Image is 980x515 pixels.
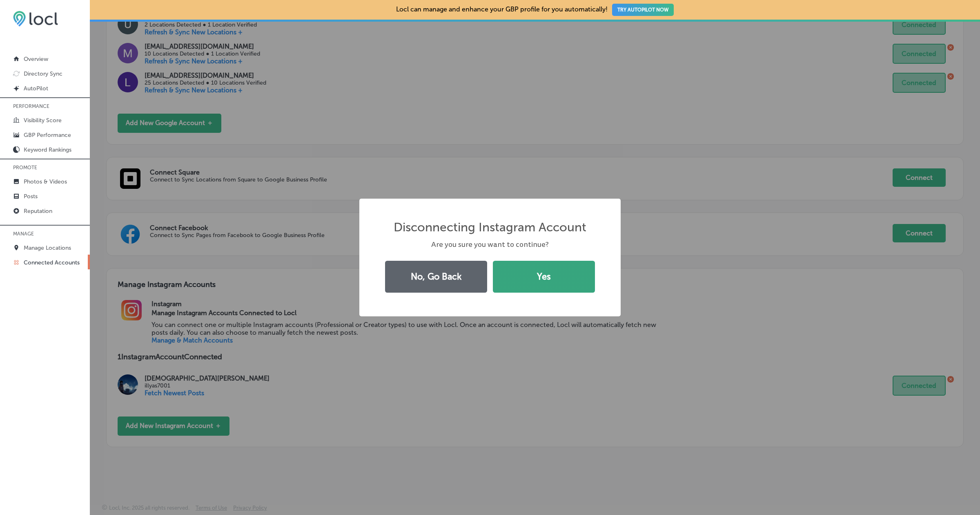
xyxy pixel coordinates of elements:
img: 6efc1275baa40be7c98c3b36c6bfde44.png [13,11,58,27]
p: Keyword Rankings [24,146,71,153]
p: Visibility Score [24,117,62,124]
button: No, Go Back [385,261,487,293]
p: Directory Sync [24,70,62,77]
p: Photos & Videos [24,178,67,185]
p: Reputation [24,208,52,215]
p: Overview [24,56,48,63]
button: Yes [493,261,595,293]
p: Connected Accounts [24,259,80,266]
h2: Disconnecting Instagram Account [394,220,586,235]
div: Are you sure you want to continue? [381,240,599,250]
p: GBP Performance [24,132,71,139]
p: Manage Locations [24,244,71,251]
button: TRY AUTOPILOT NOW [612,4,674,16]
p: AutoPilot [24,85,48,92]
p: Posts [24,193,38,200]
